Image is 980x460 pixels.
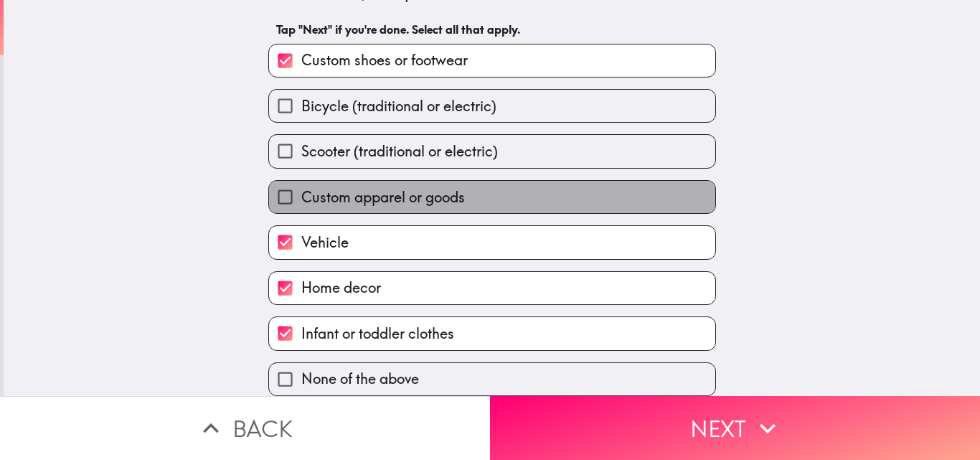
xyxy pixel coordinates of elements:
[301,233,349,253] span: Vehicle
[301,369,419,389] span: None of the above
[276,22,708,37] h6: Tap "Next" if you're done. Select all that apply.
[269,181,715,213] button: Custom apparel or goods
[490,396,980,460] button: Next
[269,272,715,304] button: Home decor
[269,226,715,258] button: Vehicle
[269,363,715,395] button: None of the above
[301,187,465,207] span: Custom apparel or goods
[301,324,454,344] span: Infant or toddler clothes
[269,317,715,349] button: Infant or toddler clothes
[301,278,381,298] span: Home decor
[269,135,715,167] button: Scooter (traditional or electric)
[301,141,498,161] span: Scooter (traditional or electric)
[269,90,715,122] button: Bicycle (traditional or electric)
[301,50,468,70] span: Custom shoes or footwear
[269,44,715,77] button: Custom shoes or footwear
[301,96,496,116] span: Bicycle (traditional or electric)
